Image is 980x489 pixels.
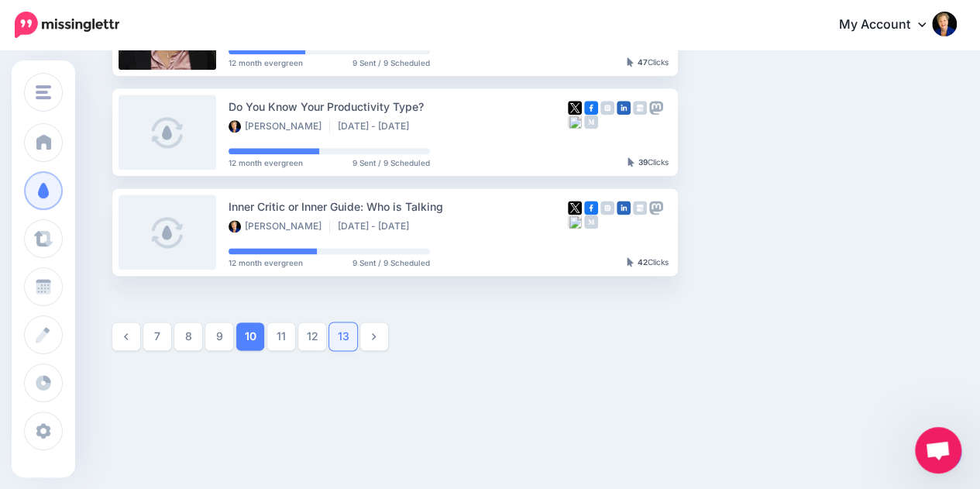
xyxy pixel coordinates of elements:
img: facebook-square.png [584,101,598,115]
a: 11 [267,322,295,350]
b: 42 [638,257,648,267]
div: Do You Know Your Productivity Type? [229,98,568,115]
span: 12 month evergreen [229,159,303,167]
li: [PERSON_NAME] [229,220,330,232]
img: medium-grey-square.png [584,115,598,129]
img: mastodon-grey-square.png [649,201,663,215]
span: 9 Sent / 9 Scheduled [352,159,430,167]
img: menu.png [36,85,51,99]
strong: 10 [245,331,256,342]
span: 12 month evergreen [229,59,303,67]
span: 9 Sent / 9 Scheduled [352,259,430,267]
span: 12 month evergreen [229,259,303,267]
img: pointer-grey-darker.png [628,157,634,167]
div: Open chat [915,427,961,474]
img: medium-grey-square.png [584,215,598,229]
img: instagram-grey-square.png [600,201,614,215]
div: Clicks [628,158,669,167]
img: facebook-square.png [584,201,598,215]
img: instagram-grey-square.png [600,101,614,115]
li: [DATE] - [DATE] [338,220,417,232]
img: mastodon-grey-square.png [649,101,663,115]
img: twitter-square.png [568,201,582,215]
a: 8 [174,322,202,350]
b: 39 [638,157,648,167]
img: linkedin-square.png [617,101,631,115]
div: Clicks [627,58,669,67]
img: linkedin-square.png [617,201,631,215]
img: google_business-grey-square.png [633,201,647,215]
a: 9 [205,322,233,350]
a: 7 [143,322,171,350]
img: twitter-square.png [568,101,582,115]
li: [PERSON_NAME] [229,120,330,133]
span: 9 Sent / 9 Scheduled [352,59,430,67]
a: 13 [329,322,357,350]
img: pointer-grey-darker.png [627,257,634,267]
div: Clicks [627,258,669,267]
a: My Account [824,6,957,44]
img: pointer-grey-darker.png [627,57,634,67]
img: Missinglettr [15,12,119,38]
b: 47 [638,57,648,67]
img: google_business-grey-square.png [633,101,647,115]
a: 12 [298,322,326,350]
li: [DATE] - [DATE] [338,120,417,133]
img: bluesky-grey-square.png [568,115,582,129]
div: Inner Critic or Inner Guide: Who is Talking [229,198,568,215]
img: bluesky-grey-square.png [568,215,582,229]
